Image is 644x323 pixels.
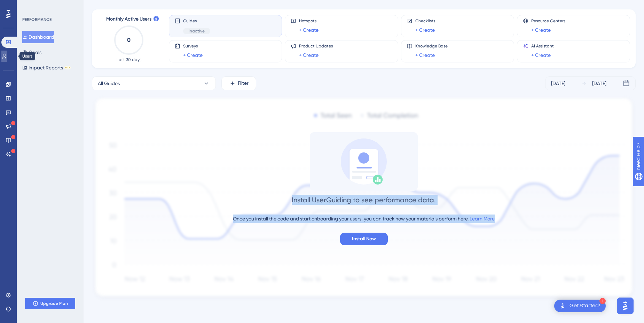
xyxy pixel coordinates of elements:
[183,51,203,59] a: + Create
[531,18,565,24] span: Resource Centers
[233,215,495,223] div: Once you install the code and start onboarding your users, you can track how your materials perfo...
[22,31,54,43] button: Dashboard
[531,43,554,49] span: AI Assistant
[92,96,636,301] img: 1ec67ef948eb2d50f6bf237e9abc4f97.svg
[40,301,68,306] span: Upgrade Plan
[299,26,319,34] a: + Create
[554,300,606,312] div: Open Get Started! checklist, remaining modules: 1
[352,235,376,243] span: Install Now
[340,233,388,245] button: Install Now
[551,79,565,88] div: [DATE]
[615,295,636,316] iframe: UserGuiding AI Assistant Launcher
[415,51,435,59] a: + Create
[98,79,120,88] span: All Guides
[531,26,551,34] a: + Create
[299,18,319,24] span: Hotspots
[16,2,44,10] span: Need Help?
[299,43,333,49] span: Product Updates
[183,18,210,24] span: Guides
[25,298,75,309] button: Upgrade Plan
[592,79,606,88] div: [DATE]
[127,37,131,43] text: 0
[64,66,71,69] div: BETA
[183,43,203,49] span: Surveys
[117,57,141,62] span: Last 30 days
[599,298,606,304] div: 1
[22,46,41,59] button: Goals
[470,216,495,221] a: Learn More
[22,17,52,22] div: PERFORMANCE
[221,76,256,90] button: Filter
[570,302,600,310] div: Get Started!
[22,61,71,74] button: Impact ReportsBETA
[415,43,448,49] span: Knowledge Base
[292,195,436,205] div: Install UserGuiding to see performance data.
[92,76,216,90] button: All Guides
[531,51,551,59] a: + Create
[106,15,151,23] span: Monthly Active Users
[299,51,319,59] a: + Create
[189,28,205,34] span: Inactive
[415,18,435,24] span: Checklists
[238,79,249,88] span: Filter
[558,302,567,310] img: launcher-image-alternative-text
[415,26,435,34] a: + Create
